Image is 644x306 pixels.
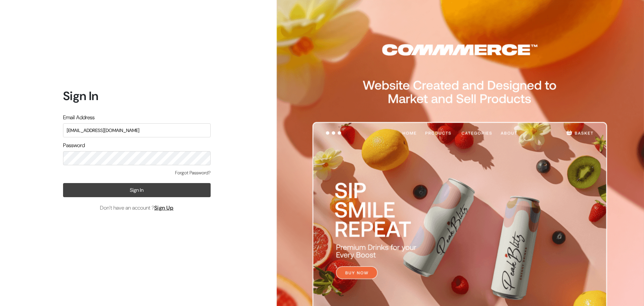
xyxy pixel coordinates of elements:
button: Sign In [63,183,211,197]
span: Don’t have an account ? [100,204,174,212]
a: Forgot Password? [175,169,211,176]
label: Email Address [63,114,95,122]
label: Password [63,141,85,149]
h1: Sign In [63,89,211,103]
a: Sign Up [154,204,174,211]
